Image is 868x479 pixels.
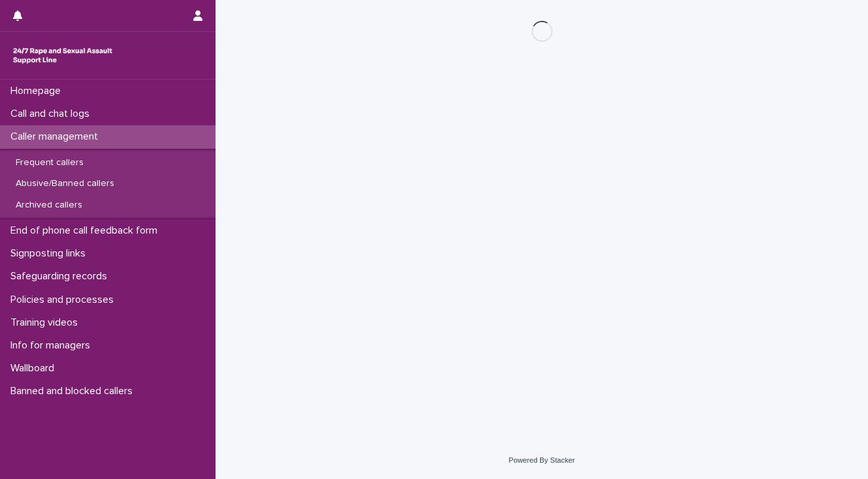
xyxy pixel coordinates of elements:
img: rhQMoQhaT3yELyF149Cw [10,42,115,69]
p: Banned and blocked callers [5,385,143,397]
p: Training videos [5,317,88,329]
p: Signposting links [5,247,96,260]
p: Call and chat logs [5,108,100,120]
p: Wallboard [5,362,65,375]
p: Frequent callers [5,157,94,168]
p: Safeguarding records [5,270,118,283]
p: End of phone call feedback form [5,224,168,237]
p: Archived callers [5,200,93,211]
p: Abusive/Banned callers [5,178,125,189]
p: Info for managers [5,339,101,352]
a: Powered By Stacker [509,456,575,464]
p: Policies and processes [5,294,124,306]
p: Homepage [5,85,71,97]
p: Caller management [5,131,108,143]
